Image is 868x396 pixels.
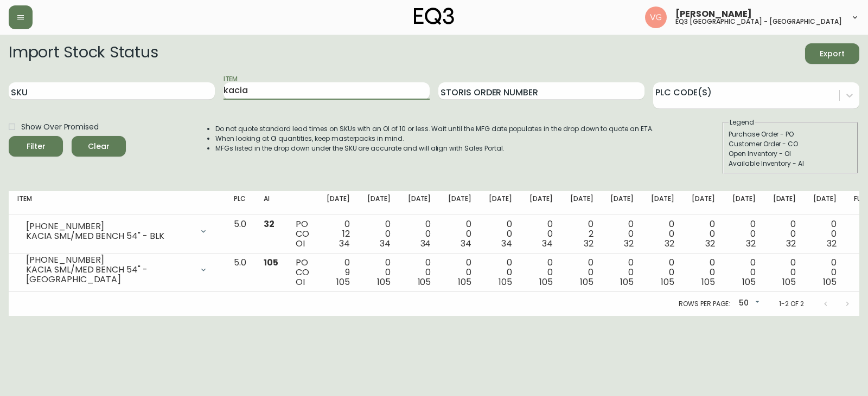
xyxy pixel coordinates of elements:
th: PLC [225,191,255,215]
div: 0 0 [732,258,756,287]
span: 34 [420,237,431,250]
span: 32 [746,237,756,250]
th: AI [255,191,287,215]
div: 0 0 [448,258,471,287]
span: 105 [742,276,756,288]
span: 32 [827,237,837,250]
p: 1-2 of 2 [779,299,804,309]
div: 0 0 [773,219,796,249]
div: 0 0 [570,258,593,287]
div: 0 0 [610,258,634,287]
td: 5.0 [225,215,255,254]
div: 0 0 [408,219,431,249]
span: 105 [580,276,593,288]
span: 105 [782,276,796,288]
img: logo [414,8,454,25]
div: Available Inventory - AI [729,159,852,168]
span: 105 [264,256,278,269]
span: Clear [80,140,117,153]
div: PO CO [296,258,309,287]
button: Clear [72,136,126,157]
th: Item [9,191,225,215]
div: 0 0 [651,219,674,249]
button: Filter [9,136,63,157]
h2: Import Stock Status [9,43,158,64]
span: 105 [823,276,837,288]
span: 34 [339,237,350,250]
th: [DATE] [764,191,805,215]
span: 105 [620,276,634,288]
div: 0 0 [448,219,471,249]
div: Open Inventory - OI [729,149,852,159]
span: 105 [499,276,512,288]
img: 876f05e53c5b52231d7ee1770617069b [645,7,667,28]
span: 32 [584,237,593,250]
legend: Legend [729,118,755,127]
div: 0 2 [570,219,593,249]
li: MFGs listed in the drop down under the SKU are accurate and will align with Sales Portal. [215,144,654,153]
span: 105 [458,276,471,288]
div: 0 0 [367,258,391,287]
div: 0 0 [813,258,837,287]
th: [DATE] [439,191,480,215]
th: [DATE] [805,191,845,215]
span: 105 [661,276,674,288]
th: [DATE] [399,191,440,215]
div: [PHONE_NUMBER] [26,222,193,231]
th: [DATE] [724,191,764,215]
div: [PHONE_NUMBER] [26,255,193,265]
span: 105 [701,276,715,288]
div: [PHONE_NUMBER]KACIA SML/MED BENCH 54" - [GEOGRAPHIC_DATA] [17,258,216,282]
span: 32 [705,237,715,250]
div: KACIA SML/MED BENCH 54" - [GEOGRAPHIC_DATA] [26,265,193,284]
span: [PERSON_NAME] [675,10,752,18]
th: [DATE] [318,191,359,215]
span: OI [296,276,305,288]
th: [DATE] [602,191,642,215]
span: 34 [461,237,471,250]
h5: eq3 [GEOGRAPHIC_DATA] - [GEOGRAPHIC_DATA] [675,18,842,25]
th: [DATE] [683,191,724,215]
span: 34 [380,237,391,250]
div: 0 0 [408,258,431,287]
span: 105 [418,276,431,288]
th: [DATE] [480,191,521,215]
span: 34 [501,237,512,250]
div: 0 0 [529,258,553,287]
td: 5.0 [225,254,255,292]
th: [DATE] [521,191,561,215]
div: 0 0 [773,258,796,287]
div: 0 0 [692,258,715,287]
span: 32 [264,218,275,230]
span: 105 [336,276,350,288]
div: 0 12 [327,219,350,249]
th: [DATE] [359,191,399,215]
div: 0 0 [692,219,715,249]
div: Customer Order - CO [729,139,852,149]
div: 0 0 [610,219,634,249]
span: 32 [624,237,634,250]
div: 50 [735,295,762,313]
div: 0 0 [489,258,512,287]
span: 105 [539,276,553,288]
li: When looking at OI quantities, keep masterpacks in mind. [215,134,654,144]
div: 0 0 [367,219,391,249]
span: Export [814,47,851,61]
div: [PHONE_NUMBER]KACIA SML/MED BENCH 54" - BLK [17,219,216,243]
th: [DATE] [561,191,602,215]
button: Export [805,43,859,64]
th: [DATE] [642,191,683,215]
span: 34 [542,237,553,250]
p: Rows per page: [679,299,730,309]
div: 0 0 [489,219,512,249]
div: Purchase Order - PO [729,129,852,139]
div: PO CO [296,219,309,249]
li: Do not quote standard lead times on SKUs with an OI of 10 or less. Wait until the MFG date popula... [215,124,654,134]
span: 32 [665,237,674,250]
span: Show Over Promised [21,121,99,133]
div: 0 0 [651,258,674,287]
div: 0 9 [327,258,350,287]
span: 32 [786,237,796,250]
span: OI [296,237,305,250]
div: 0 0 [732,219,756,249]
